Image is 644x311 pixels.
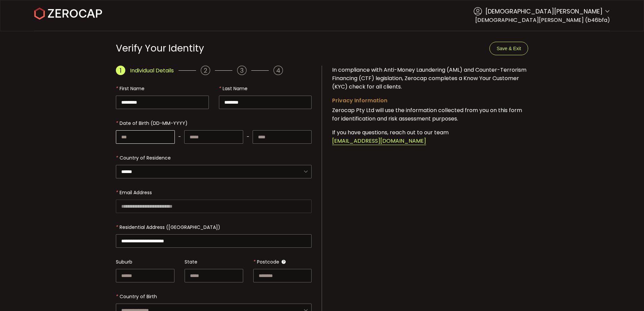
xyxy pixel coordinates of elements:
[489,42,528,55] button: Save & Exit
[130,66,174,75] span: Individual Details
[332,129,449,136] span: If you have questions, reach out to our team
[485,7,603,16] span: [DEMOGRAPHIC_DATA][PERSON_NAME]
[178,130,181,144] span: -
[475,16,610,24] span: [DEMOGRAPHIC_DATA][PERSON_NAME] (b46bfa)
[566,238,644,311] iframe: Chat Widget
[332,97,387,104] span: Privacy Information
[332,66,526,91] span: In compliance with Anti-Money Laundering (AML) and Counter-Terrorism Financing (CTF) legislation,...
[496,46,521,51] span: Save & Exit
[332,106,522,123] span: Zerocap Pty Ltd will use the information collected from you on this form for identification and r...
[247,130,249,144] span: -
[116,42,204,55] span: Verify Your Identity
[332,137,426,145] span: [EMAIL_ADDRESS][DOMAIN_NAME]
